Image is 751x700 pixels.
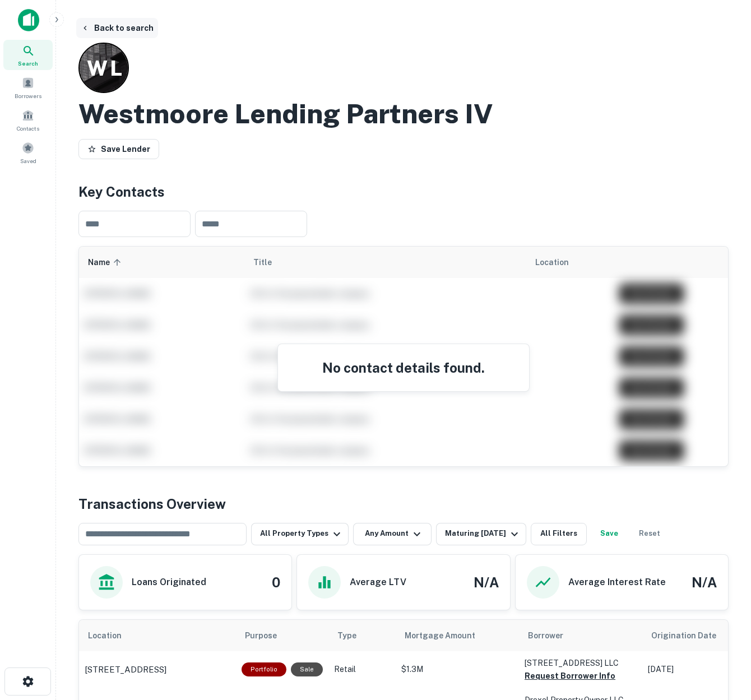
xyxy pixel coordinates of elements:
h6: Loans Originated [132,576,206,589]
p: W L [87,52,121,84]
button: Back to search [76,18,158,38]
h4: N/A [474,572,499,592]
span: Mortgage Amount [405,629,490,642]
span: Contacts [17,124,39,133]
button: Maturing [DATE] [436,523,526,545]
p: [STREET_ADDRESS] LLC [525,657,637,669]
span: Borrower [528,629,563,642]
button: Reset [632,523,667,545]
div: Sale [291,662,323,676]
th: Type [328,620,396,651]
span: Saved [20,156,36,165]
th: Purpose [236,620,328,651]
p: $1.3M [401,664,513,675]
iframe: Chat Widget [695,610,751,664]
h4: No contact details found. [291,358,516,378]
button: All Filters [531,523,587,545]
p: [STREET_ADDRESS] [85,663,166,676]
h2: Westmoore Lending Partners IV [78,98,493,130]
span: Type [337,629,356,642]
span: Borrowers [15,91,41,100]
a: Saved [3,137,53,168]
th: Mortgage Amount [396,620,519,651]
h4: Key Contacts [78,182,729,202]
button: Any Amount [353,523,432,545]
a: Contacts [3,105,53,135]
div: Maturing [DATE] [445,527,521,541]
img: capitalize-icon.png [18,9,39,31]
a: Borrowers [3,72,53,103]
span: Origination Date [651,629,731,642]
p: [DATE] [648,664,749,675]
span: Search [18,59,38,68]
h4: 0 [272,572,280,592]
a: [STREET_ADDRESS] [85,663,230,676]
button: Save Lender [78,139,159,159]
th: Borrower [519,620,642,651]
button: Save your search to get updates of matches that match your search criteria. [591,523,627,545]
button: All Property Types [251,523,349,545]
span: Location [88,629,136,642]
th: Location [79,620,236,651]
div: This is a portfolio loan with 2 properties [242,662,286,676]
h6: Average Interest Rate [568,576,666,589]
h6: Average LTV [350,576,406,589]
a: Search [3,40,53,70]
div: scrollable content [79,247,728,466]
h4: Transactions Overview [78,494,226,514]
span: Purpose [245,629,291,642]
h4: N/A [692,572,717,592]
button: Request Borrower Info [525,669,615,683]
p: Retail [334,664,390,675]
